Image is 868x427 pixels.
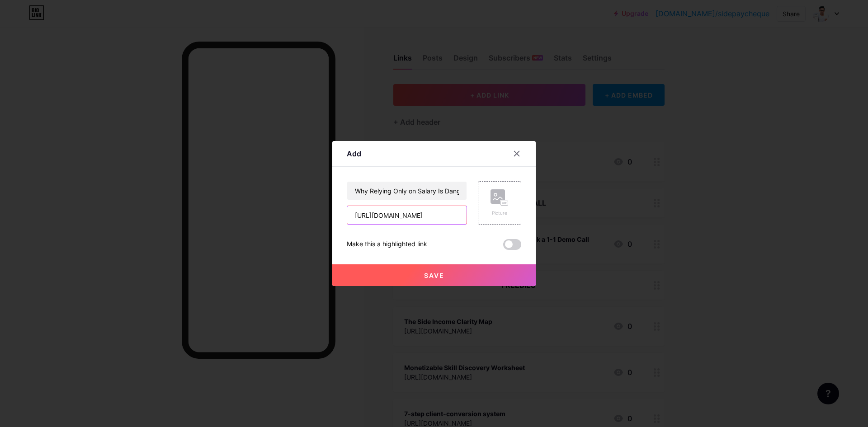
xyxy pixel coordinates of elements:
[347,148,361,159] div: Add
[332,264,536,286] button: Save
[424,272,444,279] span: Save
[347,239,427,250] div: Make this a highlighted link
[491,210,509,216] div: Picture
[347,206,467,224] input: URL
[347,182,467,200] input: Title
